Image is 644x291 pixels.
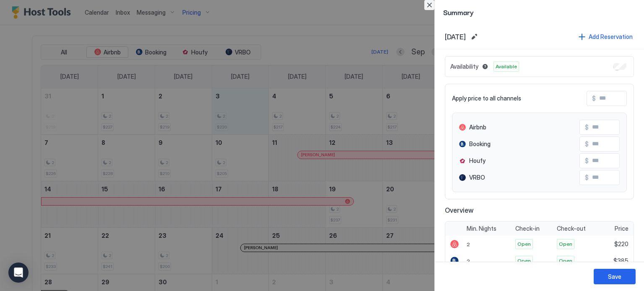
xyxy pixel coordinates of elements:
span: Open [517,240,531,248]
span: Apply price to all channels [452,95,521,102]
div: Add Reservation [589,32,633,41]
span: $220 [614,240,628,248]
span: Check-in [515,225,540,232]
span: Summary [443,7,636,17]
span: Open [559,240,572,248]
div: Open Intercom Messenger [8,263,29,283]
span: Open [517,257,531,265]
button: Save [594,269,636,284]
button: Edit date range [469,32,479,42]
span: Overview [445,206,634,214]
span: Availability [450,63,478,70]
span: 2 [467,241,470,247]
span: $ [585,157,589,165]
span: Min. Nights [467,225,496,232]
span: [DATE] [445,33,466,41]
button: Add Reservation [577,31,634,42]
span: Houfy [469,157,486,165]
span: VRBO [469,174,485,181]
span: $ [585,174,589,181]
span: Airbnb [469,124,486,131]
span: $ [585,124,589,131]
span: $ [585,140,589,148]
span: $385 [613,257,628,265]
span: 2 [467,258,470,264]
span: Price [615,225,628,232]
span: Check-out [557,225,586,232]
button: Blocked dates override all pricing rules and remain unavailable until manually unblocked [480,62,490,72]
span: Booking [469,140,491,148]
span: $ [592,95,596,102]
span: Available [496,63,517,70]
div: Save [608,272,621,281]
span: Open [559,257,572,265]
